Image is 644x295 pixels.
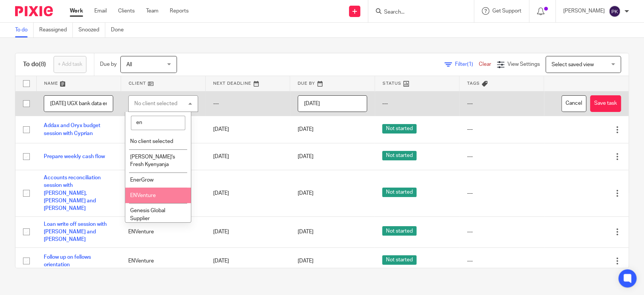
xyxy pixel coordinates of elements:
[121,143,205,170] td: ENVenture
[467,81,480,85] span: Tags
[479,62,491,67] a: Clear
[170,7,189,15] a: Reports
[131,116,185,130] input: Search options...
[23,61,46,68] h1: To do
[130,193,156,198] span: ENVenture
[206,170,290,217] td: [DATE]
[467,189,536,197] div: ---
[78,23,105,37] a: Snoozed
[455,62,479,67] span: Filter
[15,6,53,16] img: Pixie
[111,23,129,37] a: Done
[467,126,536,133] div: ---
[134,101,177,106] div: No client selected
[44,154,105,159] a: Prepare weekly cash flow
[298,154,314,159] span: [DATE]
[382,255,417,265] span: Not started
[206,216,290,247] td: [DATE]
[382,226,417,236] span: Not started
[382,124,417,134] span: Not started
[609,5,621,17] img: svg%3E
[15,23,34,37] a: To do
[507,62,540,67] span: View Settings
[130,177,154,183] span: EnerGrow
[121,216,205,247] td: ENVenture
[375,91,459,116] td: ---
[121,116,205,143] td: ENVenture
[44,222,107,242] a: Loan write off session with [PERSON_NAME] and [PERSON_NAME]
[121,247,205,274] td: ENVenture
[44,175,101,211] a: Accounts reconciliation session with [PERSON_NAME], [PERSON_NAME] and [PERSON_NAME]
[467,257,536,265] div: ---
[206,247,290,274] td: [DATE]
[298,258,314,264] span: [DATE]
[383,9,451,16] input: Search
[146,7,158,15] a: Team
[492,8,521,14] span: Get Support
[126,62,132,67] span: All
[39,61,46,67] span: (8)
[206,143,290,170] td: [DATE]
[298,127,314,132] span: [DATE]
[44,123,100,136] a: Addax and Oryx budget session with Cyprian
[130,154,175,168] span: [PERSON_NAME]'s Fresh Kyenyanja
[298,229,314,234] span: [DATE]
[382,151,417,160] span: Not started
[382,188,417,197] span: Not started
[459,91,544,116] td: ---
[118,7,135,15] a: Clients
[467,228,536,236] div: ---
[39,23,73,37] a: Reassigned
[467,62,473,67] span: (1)
[298,95,367,112] input: Pick a date
[563,7,605,15] p: [PERSON_NAME]
[94,7,107,15] a: Email
[561,95,586,112] button: Cancel
[590,95,621,112] button: Save task
[54,56,86,73] a: + Add task
[130,208,165,221] span: Genesis Global Supplier
[44,255,91,267] a: Follow up on fellows orientation
[100,61,117,68] p: Due by
[298,191,314,196] span: [DATE]
[44,95,113,112] input: Task name
[206,116,290,143] td: [DATE]
[70,7,83,15] a: Work
[130,139,173,144] span: No client selected
[206,91,290,116] td: ---
[467,153,536,160] div: ---
[552,62,594,67] span: Select saved view
[121,170,205,217] td: ENVenture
